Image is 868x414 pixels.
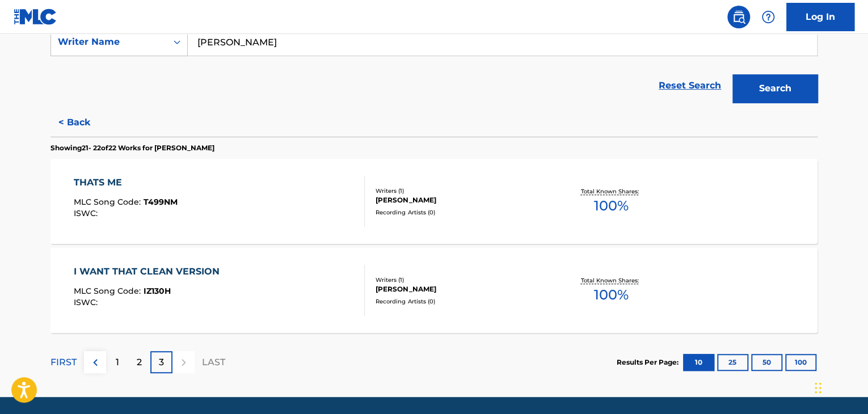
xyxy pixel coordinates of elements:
[376,284,547,294] div: [PERSON_NAME]
[202,356,225,369] p: LAST
[376,195,547,205] div: [PERSON_NAME]
[74,297,100,307] span: ISWC :
[376,276,547,284] div: Writers ( 1 )
[617,357,681,367] p: Results Per Page:
[74,197,144,207] span: MLC Song Code :
[593,196,628,216] span: 100 %
[376,187,547,195] div: Writers ( 1 )
[50,108,119,137] button: < Back
[74,208,100,218] span: ISWC :
[74,176,178,189] div: THATS ME
[50,356,77,369] p: FIRST
[376,208,547,217] div: Recording Artists ( 0 )
[50,28,818,108] form: Search Form
[74,265,225,278] div: I WANT THAT CLEAN VERSION
[811,360,868,414] iframe: Chat Widget
[50,143,214,153] p: Showing 21 - 22 of 22 Works for [PERSON_NAME]
[89,356,102,369] img: left
[761,10,775,24] img: help
[593,285,628,305] span: 100 %
[159,356,164,369] p: 3
[376,297,547,306] div: Recording Artists ( 0 )
[144,197,178,207] span: T499NM
[116,356,119,369] p: 1
[785,354,816,371] button: 100
[751,354,782,371] button: 50
[653,73,727,98] a: Reset Search
[727,6,750,28] a: Public Search
[14,9,57,25] img: MLC Logo
[717,354,748,371] button: 25
[58,35,160,49] div: Writer Name
[732,10,745,24] img: search
[74,286,144,296] span: MLC Song Code :
[786,3,854,31] a: Log In
[137,356,142,369] p: 2
[144,286,171,296] span: IZ130H
[580,276,641,285] p: Total Known Shares:
[50,248,818,333] a: I WANT THAT CLEAN VERSIONMLC Song Code:IZ130HISWC:Writers (1)[PERSON_NAME]Recording Artists (0)To...
[732,74,818,103] button: Search
[757,6,779,28] div: Help
[580,187,641,196] p: Total Known Shares:
[683,354,714,371] button: 10
[50,159,818,244] a: THATS MEMLC Song Code:T499NMISWC:Writers (1)[PERSON_NAME]Recording Artists (0)Total Known Shares:...
[815,371,821,405] div: Drag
